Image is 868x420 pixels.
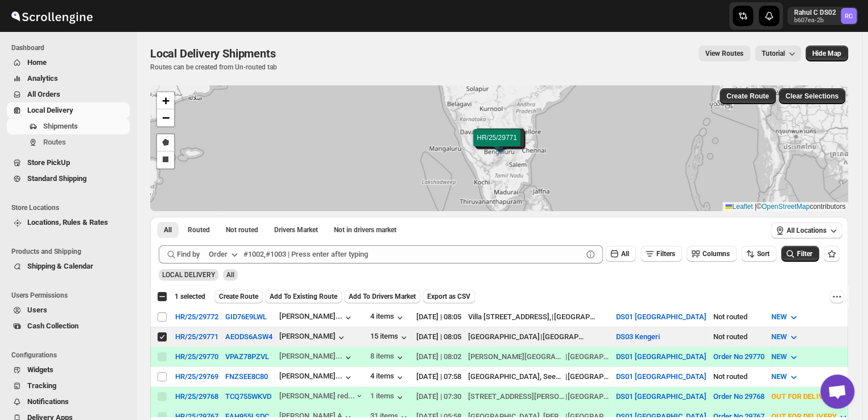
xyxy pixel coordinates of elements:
[7,318,130,334] button: Cash Collection
[468,331,540,343] div: [GEOGRAPHIC_DATA]
[349,292,416,301] span: Add To Drivers Market
[175,292,205,301] span: 1 selected
[416,331,461,343] div: [DATE] | 08:05
[616,372,706,381] button: DS01 [GEOGRAPHIC_DATA]
[755,203,757,211] span: |
[157,151,174,168] a: Draw a rectangle
[845,13,853,20] text: RC
[175,312,218,321] button: HR/25/29772
[279,352,342,360] div: [PERSON_NAME]...
[370,332,410,343] div: 15 items
[7,258,130,274] button: Shipping & Calendar
[150,47,275,60] span: Local Delivery Shipments
[279,372,354,383] button: [PERSON_NAME]...
[554,311,596,323] div: [GEOGRAPHIC_DATA]
[219,222,265,238] button: Unrouted
[7,362,130,378] button: Widgets
[713,352,764,361] button: Order No 29770
[616,352,706,361] button: DS01 [GEOGRAPHIC_DATA]
[764,348,806,366] button: NEW
[616,312,706,321] button: DS01 [GEOGRAPHIC_DATA]
[771,332,787,341] span: NEW
[370,352,406,363] button: 8 items
[279,392,363,403] button: [PERSON_NAME] red...
[416,391,461,402] div: [DATE] | 07:30
[726,92,769,101] span: Create Route
[771,352,787,361] span: NEW
[771,372,787,381] span: NEW
[334,225,396,234] span: Not in drivers market
[794,17,836,24] p: b607ea-2b
[713,331,764,343] div: Not routed
[7,394,130,410] button: Notifications
[162,110,170,125] span: −
[270,292,337,301] span: Add To Existing Route
[27,322,78,330] span: Cash Collection
[7,215,130,230] button: Locations, Rules & Rates
[416,311,461,323] div: [DATE] | 08:05
[175,392,218,401] button: HR/25/29768
[370,312,406,323] button: 4 items
[787,226,826,235] span: All Locations
[150,63,280,72] p: Routes can be created from Un-routed tab
[492,139,509,152] img: Marker
[157,92,174,109] a: Zoom in
[7,302,130,318] button: Users
[492,138,509,150] img: Marker
[755,46,801,61] button: Tutorial
[468,371,565,382] div: [GEOGRAPHIC_DATA], Seenappa Layout, [GEOGRAPHIC_DATA]
[841,8,857,24] span: Rahul C DS02
[567,351,609,363] div: [GEOGRAPHIC_DATA]
[279,312,354,323] button: [PERSON_NAME]...
[274,225,318,234] span: Drivers Market
[11,247,131,256] span: Products and Shipping
[468,351,565,363] div: [PERSON_NAME][GEOGRAPHIC_DATA], [GEOGRAPHIC_DATA]
[225,372,268,381] button: FNZSEE8C80
[656,250,675,258] span: Filters
[713,392,764,401] button: Order No 29768
[468,391,565,402] div: [STREET_ADDRESS][PERSON_NAME]
[225,392,271,401] button: TCQ755WKVD
[157,109,174,126] a: Zoom out
[243,245,582,263] input: #1002,#1003 | Press enter after typing
[219,292,258,301] span: Create Route
[175,332,218,341] button: HR/25/29771
[162,93,170,108] span: +
[567,371,609,382] div: [GEOGRAPHIC_DATA]
[468,391,610,402] div: |
[11,351,131,360] span: Configurations
[27,106,73,114] span: Local Delivery
[616,392,706,401] button: DS01 [GEOGRAPHIC_DATA]
[226,271,234,279] span: All
[164,225,172,234] span: All
[327,222,403,238] button: Un-claimable
[492,140,509,153] img: Marker
[720,88,776,104] button: Create Route
[687,246,737,262] button: Columns
[11,291,131,300] span: Users Permissions
[621,250,629,258] span: All
[812,49,841,58] span: Hide Map
[762,50,785,57] span: Tutorial
[820,374,854,409] div: Open chat
[157,134,174,151] a: Draw a polygon
[344,290,420,303] button: Add To Drivers Market
[175,352,218,361] div: HR/25/29770
[7,71,130,87] button: Analytics
[9,2,94,30] img: ScrollEngine
[27,218,108,227] span: Locations, Rules & Rates
[370,372,406,383] button: 4 items
[27,262,93,270] span: Shipping & Calendar
[491,139,509,151] img: Marker
[279,332,347,343] button: [PERSON_NAME]
[175,372,218,381] div: HR/25/29769
[762,203,810,211] a: OpenStreetMap
[225,332,272,341] button: AEODS6ASW4
[757,250,770,258] span: Sort
[27,397,69,406] span: Notifications
[764,368,806,386] button: NEW
[267,222,325,238] button: Claimable
[181,222,217,238] button: Routed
